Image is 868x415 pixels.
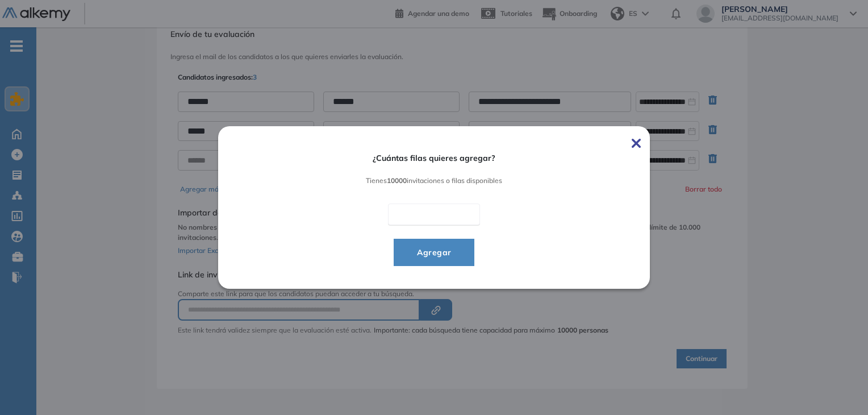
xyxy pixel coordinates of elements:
iframe: Chat Widget [811,360,868,415]
span: Tienes invitaciones o filas disponibles [250,177,618,185]
button: Agregar [394,239,475,266]
img: Cerrar [632,139,641,148]
span: ¿Cuántas filas quieres agregar? [250,153,618,163]
span: Agregar [408,246,461,259]
div: Widget de chat [811,360,868,415]
b: 10000 [387,176,407,185]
